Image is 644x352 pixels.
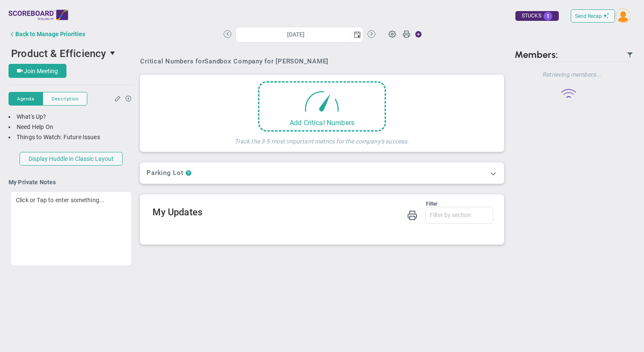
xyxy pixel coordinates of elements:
span: Members: [515,49,558,60]
span: Action Button [411,29,422,40]
h4: Retrieving members... [510,71,633,78]
h4: Track the 3-5 most important metrics for the company's success. [235,132,409,145]
button: Send Recap [571,9,615,23]
div: Things to Watch: Future Issues [9,133,134,141]
button: Agenda [9,92,43,106]
span: Sandbox Company for [PERSON_NAME] [204,57,328,65]
img: scalingup-logo.svg [9,6,68,23]
img: 209640.Person.photo [616,9,630,23]
span: 1 [543,12,552,20]
div: Filter [152,201,437,207]
button: Display Huddle in Classic Layout [20,152,123,166]
input: Filter by section [425,207,493,223]
span: Description [52,95,78,103]
h4: My Private Notes [9,178,134,186]
button: Description [43,92,87,106]
div: Critical Numbers for [140,57,331,65]
span: Filter Updated Members [627,52,633,58]
span: select [106,46,121,60]
h3: Parking Lot [147,169,183,177]
h2: My Updates [152,207,493,219]
span: Print My Huddle Updates [407,209,417,220]
span: Agenda [17,95,34,103]
span: select [351,27,363,42]
span: Join Meeting [24,68,58,74]
span: Print Huddle [402,30,410,42]
div: Need Help On [9,123,134,131]
span: Product & Efficiency [11,48,106,60]
span: Send Recap [575,13,602,19]
div: Back to Manage Priorities [15,31,85,37]
div: What's Up? [9,113,134,121]
span: Huddle Settings [384,26,400,42]
button: Join Meeting [9,64,66,78]
div: Click or Tap to enter something... [10,191,132,266]
div: STUCKS [515,11,559,21]
button: Back to Manage Priorities [9,26,85,43]
div: Add Critical Numbers [259,119,385,127]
